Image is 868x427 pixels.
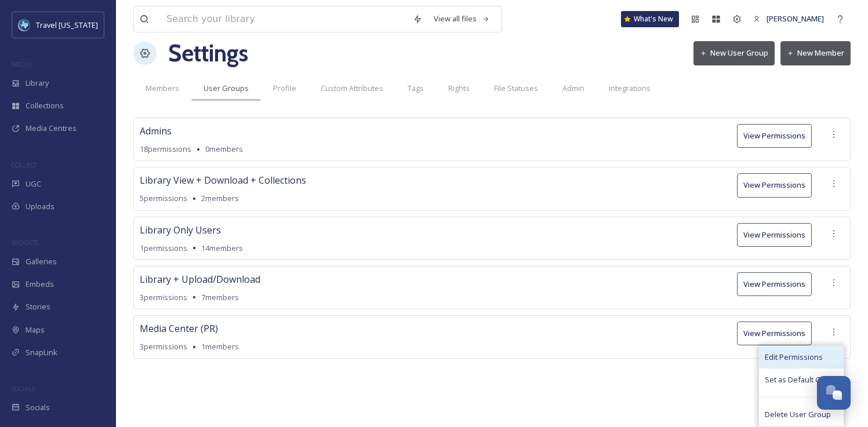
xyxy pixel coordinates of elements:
span: User Groups [204,83,249,94]
span: Rights [448,83,470,94]
span: Media Centres [26,123,77,134]
span: 2 members [201,193,239,204]
button: New Member [780,41,851,65]
span: 14 members [201,243,243,254]
input: Search your library [161,6,407,32]
span: Galleries [26,256,57,267]
span: Socials [26,402,50,413]
span: SOCIALS [12,384,35,393]
span: File Statuses [494,83,538,94]
span: 0 members [205,144,243,155]
span: Library Only Users [140,223,221,237]
span: Collections [26,100,64,111]
button: View Permissions [737,223,812,247]
span: Library + Upload/Download [140,272,260,286]
span: Travel [US_STATE] [36,20,98,30]
h1: Settings [168,36,248,71]
span: Library View + Download + Collections [140,173,306,187]
a: View all files [428,8,496,30]
span: 7 members [201,292,239,303]
button: New User Group [693,41,775,65]
span: Stories [26,301,50,312]
span: SnapLink [26,347,57,358]
span: Members [146,83,179,94]
span: MEDIA [12,60,32,68]
button: View Permissions [737,322,812,345]
span: COLLECT [12,160,37,169]
span: Library [26,78,49,89]
span: Set as Default Group [765,374,838,385]
button: View Permissions [737,124,812,148]
span: UGC [26,178,41,189]
span: Admins [140,124,172,138]
button: Open Chat [817,376,851,410]
span: Tags [408,83,424,94]
a: [PERSON_NAME] [747,8,830,30]
span: 5 permissions [140,193,187,204]
span: Integrations [609,83,651,94]
span: Admin [562,83,584,94]
span: Profile [273,83,296,94]
span: 3 permissions [140,292,187,303]
span: Embeds [26,279,54,290]
span: 1 members [201,341,239,352]
span: 1 permissions [140,243,187,254]
span: WIDGETS [12,238,38,247]
span: Uploads [26,201,55,212]
span: Media Center (PR) [140,322,218,335]
button: View Permissions [737,272,812,296]
span: Edit Permissions [765,352,823,363]
a: What's New [621,11,679,27]
img: images%20%281%29.jpeg [19,19,30,31]
span: Maps [26,324,45,335]
span: 3 permissions [140,341,187,352]
span: Delete User Group [765,409,831,420]
span: Custom Attributes [321,83,383,94]
span: 18 permissions [140,144,191,155]
button: View Permissions [737,173,812,197]
span: [PERSON_NAME] [767,13,824,24]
